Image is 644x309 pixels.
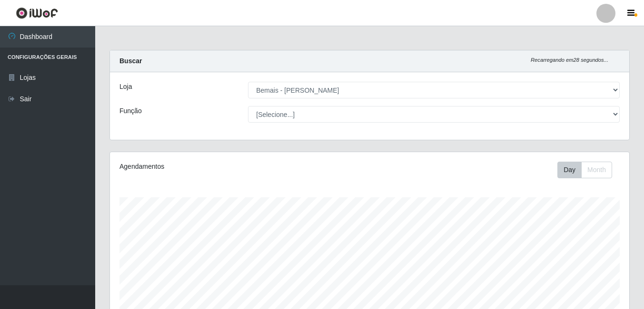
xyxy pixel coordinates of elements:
[119,162,319,172] div: Agendamentos
[531,57,608,63] i: Recarregando em 28 segundos...
[557,162,620,178] div: Toolbar with button groups
[581,162,612,178] button: Month
[557,162,612,178] div: First group
[557,162,582,178] button: Day
[119,82,132,92] label: Loja
[16,7,58,19] img: CoreUI Logo
[119,106,142,116] label: Função
[119,57,142,65] strong: Buscar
